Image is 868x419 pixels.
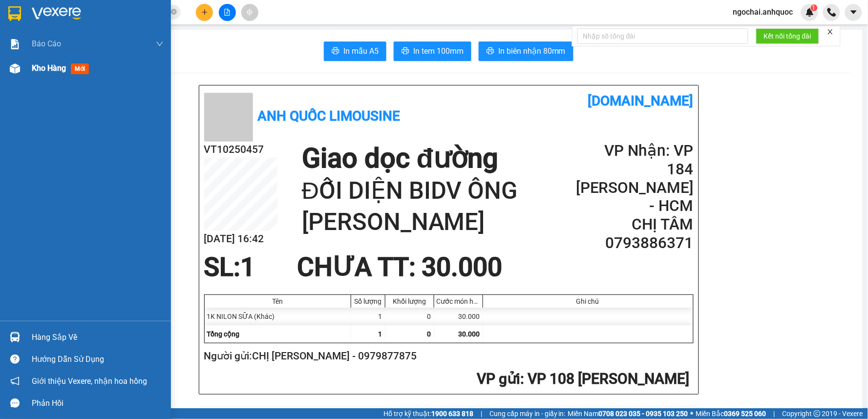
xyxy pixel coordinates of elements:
div: 30.000 [434,308,483,325]
div: Cước món hàng [437,297,480,305]
button: aim [241,4,258,21]
img: phone-icon [827,8,836,17]
img: solution-icon [10,39,20,49]
span: 1 [379,330,382,338]
span: message [10,398,20,408]
h2: VT10250457 [204,142,277,158]
span: Cung cấp máy in - giấy in: [489,408,566,419]
button: file-add [219,4,236,21]
b: [DOMAIN_NAME] [588,93,694,109]
b: Anh Quốc Limousine [258,108,401,124]
span: In mẫu A5 [343,45,379,57]
button: Kết nối tổng đài [756,28,819,44]
div: VP 108 [PERSON_NAME] [8,8,86,32]
span: DĐ: [93,63,107,73]
h2: [DATE] 16:42 [204,231,277,247]
span: question-circle [10,355,20,364]
span: Kết nối tổng đài [764,31,811,42]
span: Miền Nam [568,408,688,419]
span: VP gửi [477,370,521,387]
strong: 1900 633 818 [431,410,473,418]
span: 0 [427,330,431,338]
div: Hàng sắp về [32,330,164,345]
span: Miền Bắc [696,408,766,419]
span: close-circle [171,8,177,17]
span: ⚪️ [691,412,694,416]
img: icon-new-feature [805,8,814,17]
button: printerIn biên nhận 80mm [479,42,573,61]
strong: 0369 525 060 [724,410,766,418]
div: Hướng dẫn sử dụng [32,352,164,367]
span: Kho hàng [32,63,66,73]
h1: Giao dọc đường [302,142,576,175]
div: Phản hồi [32,396,164,411]
div: CHƯA TT : 30.000 [291,252,508,282]
img: warehouse-icon [10,63,20,74]
span: aim [246,9,253,16]
span: 1 [241,252,255,282]
div: 1 [351,308,385,325]
div: 0793886371 [93,43,205,57]
span: 30.000 [459,330,480,338]
span: 1 [812,4,816,11]
div: 0 [385,308,434,325]
div: Tên [207,297,348,305]
div: VP 184 [PERSON_NAME] - HCM [93,8,205,32]
div: Ghi chú [486,297,691,305]
h2: VP Nhận: VP 184 [PERSON_NAME] - HCM [576,142,693,215]
h2: : VP 108 [PERSON_NAME] [204,369,690,389]
div: CHỊ TÂM [93,32,205,43]
span: Tổng cộng [207,330,240,338]
span: In biên nhận 80mm [498,45,566,57]
span: Giới thiệu Vexere, nhận hoa hồng [32,375,147,387]
button: plus [196,4,213,21]
button: printerIn mẫu A5 [324,42,386,61]
div: CHỊ [PERSON_NAME] [8,32,86,55]
h2: Người gửi: CHỊ [PERSON_NAME] - 0979877875 [204,348,690,364]
span: close [827,28,834,35]
span: down [156,40,164,48]
span: Gửi: [8,9,23,20]
span: ngochai.anhquoc [725,6,801,18]
img: warehouse-icon [10,332,20,342]
span: plus [201,9,208,16]
h2: 0793886371 [576,234,693,252]
span: notification [10,377,20,386]
button: printerIn tem 100mm [394,42,471,61]
span: file-add [224,9,231,16]
span: copyright [814,410,821,417]
sup: 1 [811,4,818,11]
span: Hỗ trợ kỹ thuật: [383,408,473,419]
div: 0979877875 [8,55,86,69]
span: Báo cáo [32,38,61,50]
img: logo-vxr [8,6,21,21]
span: Nhận: [93,9,117,20]
span: SL: [204,252,241,282]
span: close-circle [171,9,177,15]
h2: CHỊ TÂM [576,215,693,234]
input: Nhập số tổng đài [577,28,748,44]
button: caret-down [845,4,862,21]
h1: ĐỐI DIỆN BIDV ÔNG [PERSON_NAME] [302,175,576,237]
div: 1K NILON SỮA (Khác) [205,308,351,325]
span: | [481,408,482,419]
span: printer [332,47,339,56]
span: mới [71,63,89,74]
span: In tem 100mm [413,45,464,57]
div: Khối lượng [388,297,431,305]
span: caret-down [849,8,858,17]
strong: 0708 023 035 - 0935 103 250 [599,410,688,418]
span: | [774,408,775,419]
span: printer [487,47,494,56]
span: printer [402,47,409,56]
div: Số lượng [354,297,382,305]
